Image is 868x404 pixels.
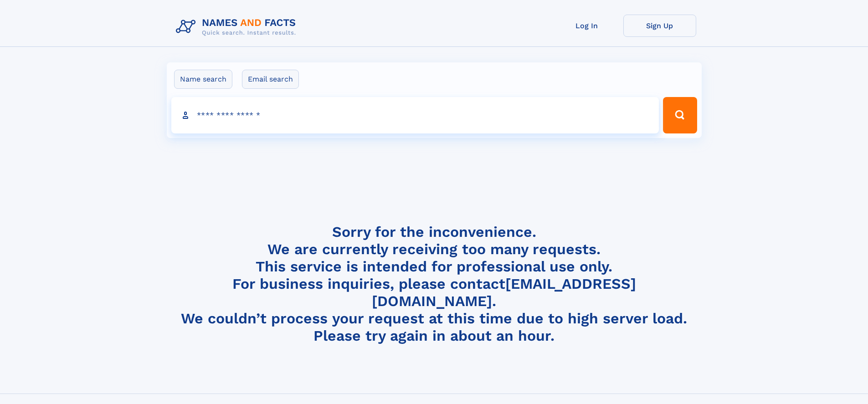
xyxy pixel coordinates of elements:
[172,223,696,345] h4: Sorry for the inconvenience. We are currently receiving too many requests. This service is intend...
[242,70,299,89] label: Email search
[172,15,303,39] img: Logo Names and Facts
[171,97,659,133] input: search input
[550,15,623,37] a: Log In
[372,275,636,310] a: [EMAIL_ADDRESS][DOMAIN_NAME]
[663,97,697,133] button: Search Button
[174,70,232,89] label: Name search
[623,15,696,37] a: Sign Up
